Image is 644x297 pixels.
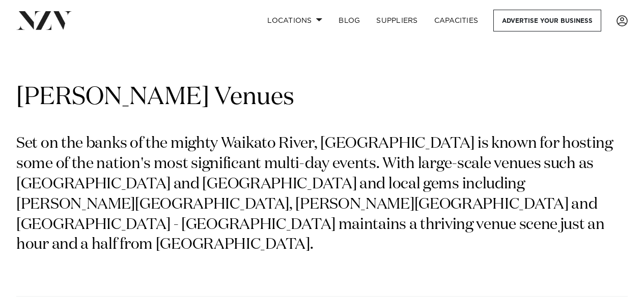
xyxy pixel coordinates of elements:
[16,11,72,29] img: nzv-logo.png
[16,82,628,114] h1: [PERSON_NAME] Venues
[16,134,628,255] p: Set on the banks of the mighty Waikato River, [GEOGRAPHIC_DATA] is known for hosting some of the ...
[493,10,601,31] a: Advertise your business
[330,10,368,31] a: BLOG
[368,10,426,31] a: SUPPLIERS
[426,10,487,31] a: Capacities
[259,10,330,31] a: Locations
